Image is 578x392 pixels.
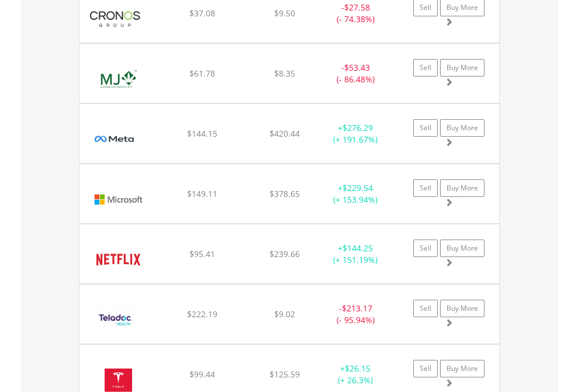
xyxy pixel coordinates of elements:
a: Buy More [440,300,484,317]
a: Buy More [440,240,484,257]
span: $276.29 [342,122,373,133]
a: Sell [413,360,438,377]
a: Sell [413,59,438,77]
img: EQU.US.NFLX.png [85,239,151,280]
div: - (- 74.38%) [319,2,392,25]
a: Buy More [440,59,484,77]
span: $149.11 [187,188,217,199]
img: EQU.US.TDOC.png [85,299,144,341]
span: $239.66 [269,248,300,259]
div: + (+ 153.94%) [319,182,392,206]
img: EQU.US.META.png [85,119,144,160]
a: Sell [413,300,438,317]
div: + (+ 151.19%) [319,242,392,266]
span: $53.43 [344,62,370,73]
img: EQU.US.MJ.png [85,58,151,100]
span: $26.15 [345,363,371,374]
a: Sell [413,240,438,257]
div: + (+ 191.67%) [319,122,392,145]
span: $9.50 [274,8,295,19]
div: - (- 95.94%) [319,303,392,326]
span: $95.41 [189,248,215,259]
span: $144.25 [342,242,373,254]
div: + (+ 26.3%) [319,363,392,386]
span: $125.59 [269,369,300,380]
span: $378.65 [269,188,300,199]
span: $99.44 [189,369,215,380]
span: $9.02 [274,308,295,320]
span: $37.08 [189,8,215,19]
img: EQU.US.MSFT.png [85,179,151,220]
span: $27.58 [344,2,370,13]
div: - (- 86.48%) [319,62,392,85]
a: Sell [413,119,438,137]
span: $144.15 [187,128,217,139]
span: $229.54 [342,182,373,193]
a: Buy More [440,119,484,137]
span: $61.78 [189,68,215,79]
a: Sell [413,179,438,197]
a: Buy More [440,360,484,377]
span: $222.19 [187,308,217,320]
span: $8.35 [274,68,295,79]
span: $213.17 [342,303,372,314]
span: $420.44 [269,128,300,139]
a: Buy More [440,179,484,197]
